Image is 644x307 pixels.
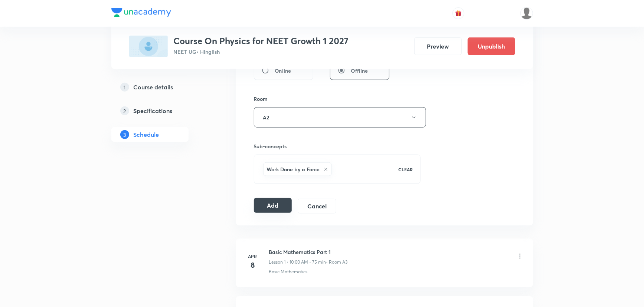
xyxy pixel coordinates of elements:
a: Company Logo [111,8,171,19]
span: Offline [351,67,368,75]
p: Basic Mathematics [269,268,308,275]
p: 3 [120,130,129,139]
h5: Specifications [134,106,173,115]
a: 1Course details [111,80,212,95]
p: NEET UG • Hinglish [174,48,349,56]
h5: Course details [134,83,173,92]
button: Preview [414,37,462,55]
img: BCBE4038-B1C9-42B5-876D-601055E1BFB7_plus.png [129,36,168,57]
button: Add [254,198,292,213]
h6: Sub-concepts [254,142,421,150]
p: CLEAR [398,166,413,173]
h6: Basic Mathematics Part 1 [269,248,348,256]
button: Unpublish [468,37,515,55]
p: 2 [120,106,129,115]
p: • Room A3 [326,259,348,265]
h6: Apr [245,253,260,260]
button: A2 [254,107,426,128]
h3: Course On Physics for NEET Growth 1 2027 [174,36,349,46]
h6: Work Done by a Force [267,165,320,173]
p: 1 [120,83,129,92]
img: Vivek Patil [520,7,533,20]
button: Cancel [298,199,336,214]
h4: 8 [245,260,260,271]
span: Online [275,67,291,75]
img: Company Logo [111,8,171,17]
h6: Room [254,95,268,103]
img: avatar [455,10,462,17]
p: Lesson 1 • 10:00 AM • 75 min [269,259,326,265]
button: avatar [452,7,464,19]
a: 2Specifications [111,103,212,118]
h5: Schedule [134,130,159,139]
